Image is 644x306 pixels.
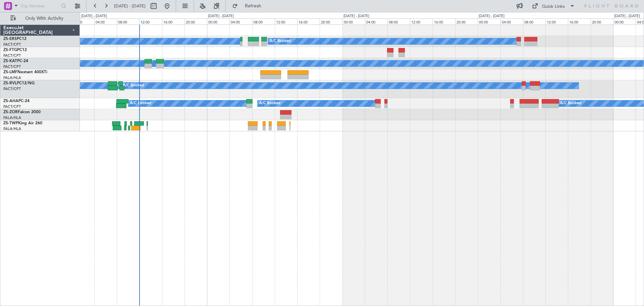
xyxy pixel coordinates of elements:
a: ZS-LMFNextant 400XTi [3,70,47,74]
span: ZS-ERS [3,37,17,41]
a: ZS-ERSPC12 [3,37,26,41]
span: ZS-FTG [3,48,17,52]
div: 04:00 [94,18,117,25]
div: 16:00 [162,18,184,25]
div: 12:00 [545,18,568,25]
div: 04:00 [365,18,387,25]
a: FACT/CPT [3,53,21,58]
a: ZS-RVLPC12/NG [3,81,35,85]
div: 08:00 [252,18,275,25]
div: 00:00 [342,18,365,25]
div: 16:00 [433,18,455,25]
div: A/C Booked [130,98,151,108]
div: 12:00 [139,18,162,25]
button: Quick Links [529,1,578,11]
span: ZS-AHA [3,99,18,103]
span: Only With Activity [17,16,71,21]
div: 04:00 [500,18,523,25]
button: Refresh [229,1,269,11]
div: 20:00 [320,18,342,25]
div: [DATE] - [DATE] [208,13,234,19]
div: [DATE] - [DATE] [81,13,107,19]
span: Refresh [239,4,267,8]
a: FALA/HLA [3,75,21,80]
div: 12:00 [410,18,432,25]
div: 08:00 [523,18,545,25]
div: 12:00 [275,18,297,25]
span: ZS-TWP [3,121,18,125]
div: A/C Booked [259,98,280,108]
div: A/C Booked [270,36,291,46]
div: Quick Links [542,3,565,10]
div: 08:00 [117,18,139,25]
a: ZS-AHAPC-24 [3,99,30,103]
a: FACT/CPT [3,86,21,91]
a: FALA/HLA [3,115,21,120]
a: ZS-TWPKing Air 260 [3,121,42,125]
a: FACT/CPT [3,104,21,109]
div: A/C Booked [123,81,144,91]
div: 20:00 [455,18,478,25]
div: 20:00 [591,18,613,25]
span: ZS-KAT [3,59,17,63]
span: ZS-ZOR [3,110,18,114]
div: 04:00 [229,18,252,25]
input: Trip Number [20,1,59,11]
div: [DATE] - [DATE] [479,13,504,19]
a: FACT/CPT [3,64,21,69]
div: 08:00 [387,18,410,25]
div: [DATE] - [DATE] [343,13,369,19]
a: ZS-KATPC-24 [3,59,28,63]
a: ZS-FTGPC12 [3,48,27,52]
a: ZS-ZORFalcon 2000 [3,110,41,114]
span: ZS-RVL [3,81,17,85]
div: 16:00 [297,18,320,25]
a: FACT/CPT [3,42,21,47]
div: 16:00 [568,18,590,25]
div: 00:00 [613,18,636,25]
span: ZS-LMF [3,70,17,74]
div: 20:00 [184,18,207,25]
div: A/C Booked [560,98,581,108]
div: 00:00 [72,18,94,25]
div: [DATE] - [DATE] [614,13,640,19]
div: 00:00 [478,18,500,25]
span: [DATE] - [DATE] [114,3,146,9]
button: Only With Activity [7,13,73,24]
div: 00:00 [207,18,229,25]
a: FALA/HLA [3,126,21,131]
